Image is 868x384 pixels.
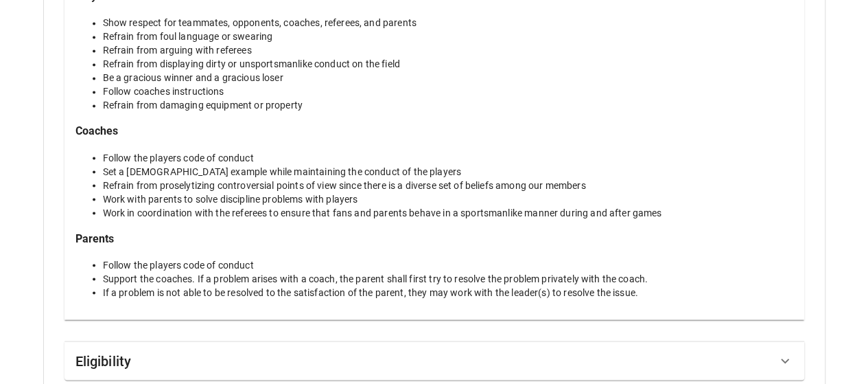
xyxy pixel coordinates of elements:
[103,98,793,112] li: Refrain from damaging equipment or property
[103,57,793,71] li: Refrain from displaying dirty or unsportsmanlike conduct on the field
[103,178,793,192] li: Refrain from proselytizing controversial points of view since there is a diverse set of beliefs a...
[103,205,793,219] li: Work in coordination with the referees to ensure that fans and parents behave in a sportsmanlike ...
[103,271,793,285] li: Support the coaches. If a problem arises with a coach, the parent shall first try to resolve the ...
[103,150,793,164] li: Follow the players code of conduct
[103,285,793,299] li: If a problem is not able to be resolved to the satisfaction of the parent, they may work with the...
[64,341,804,380] div: Eligibility
[75,350,132,372] h6: Eligibility
[75,122,793,141] h6: Coaches
[103,16,793,30] li: Show respect for teammates, opponents, coaches, referees, and parents
[103,30,793,43] li: Refrain from foul language or swearing
[103,164,793,178] li: Set a [DEMOGRAPHIC_DATA] example while maintaining the conduct of the players
[103,192,793,205] li: Work with parents to solve discipline problems with players
[75,229,793,248] h6: Parents
[103,43,793,57] li: Refrain from arguing with referees
[103,258,793,271] li: Follow the players code of conduct
[103,71,793,84] li: Be a gracious winner and a gracious loser
[103,84,793,98] li: Follow coaches instructions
